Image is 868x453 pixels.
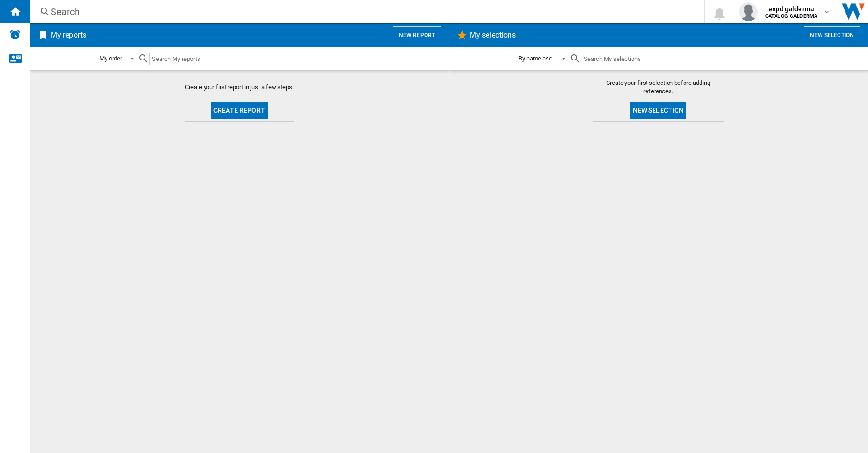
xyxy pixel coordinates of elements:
[49,26,88,44] h2: My reports
[149,53,380,65] input: Search My reports
[630,102,687,119] button: New selection
[518,55,554,62] div: By name asc.
[99,55,122,62] div: My order
[51,5,679,18] div: Search
[765,13,817,19] b: CATALOG GALDERMA
[804,26,860,44] button: New selection
[185,83,294,91] span: Create your first report in just a few steps.
[581,53,799,65] input: Search My selections
[393,26,441,44] button: New report
[9,29,21,40] img: alerts-logo.svg
[593,79,724,96] span: Create your first selection before adding references.
[211,102,268,119] button: Create report
[468,26,518,44] h2: My selections
[765,4,817,14] span: expd galderma
[739,2,758,21] img: profile.jpg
